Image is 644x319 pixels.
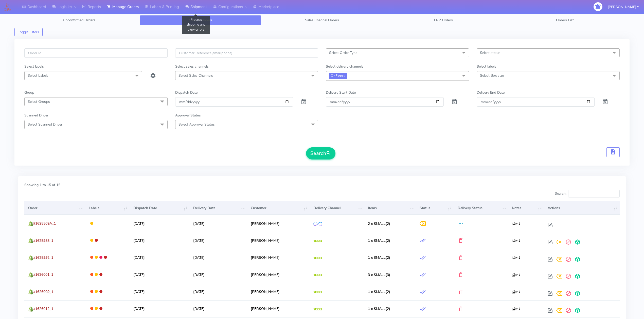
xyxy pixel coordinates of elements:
[24,182,60,188] label: Showing 1 to 15 of 15
[63,18,95,23] span: Unconfirmed Orders
[175,64,209,69] label: Select sales channels
[129,300,189,317] td: [DATE]
[28,255,33,261] img: shopify.png
[24,48,168,58] input: Order Id
[129,201,189,215] th: Dispatch Date: activate to sort column ascending
[556,18,574,23] span: Orders List
[512,255,520,260] i: x 1
[313,291,322,293] img: Yodel
[24,64,44,69] label: Select labels
[368,289,390,294] span: (2)
[368,221,390,226] span: (2)
[480,73,504,78] span: Select Box size
[33,255,53,260] span: #1625992_1
[416,201,454,215] th: Status: activate to sort column ascending
[33,306,53,311] span: #1626012_1
[189,249,247,266] td: [DATE]
[313,257,322,259] img: Yodel
[28,73,48,78] span: Select Labels
[306,147,335,159] button: Search
[175,90,198,95] label: Dispatch Date
[28,99,50,104] span: Select Groups
[555,190,620,198] label: Search:
[434,18,453,23] span: ERP Orders
[129,283,189,300] td: [DATE]
[544,201,620,215] th: Actions: activate to sort column ascending
[313,222,322,226] img: OnFleet
[247,201,310,215] th: Customer: activate to sort column ascending
[368,272,386,277] span: 3 x SMALL
[24,201,85,215] th: Order: activate to sort column ascending
[175,48,318,58] input: Customer Reference(email,phone)
[313,308,322,310] img: Yodel
[313,274,322,276] img: Yodel
[33,289,53,294] span: #1626009_1
[247,283,310,300] td: [PERSON_NAME]
[247,232,310,249] td: [PERSON_NAME]
[33,238,53,243] span: #1625988_1
[368,255,390,260] span: (2)
[508,201,544,215] th: Notes: activate to sort column ascending
[14,28,43,36] button: Toggle Filters
[28,238,33,243] img: shopify.png
[313,240,322,242] img: Yodel
[129,232,189,249] td: [DATE]
[175,113,201,118] label: Approval Status
[329,73,347,79] span: OnFleet
[604,2,642,12] button: [PERSON_NAME]
[18,15,626,25] ul: Tabs
[189,18,212,23] span: Search Orders
[189,266,247,283] td: [DATE]
[247,300,310,317] td: [PERSON_NAME]
[28,289,33,294] img: shopify.png
[189,300,247,317] td: [DATE]
[24,90,34,95] label: Group
[512,221,520,226] i: x 1
[512,306,520,311] i: x 1
[28,122,62,127] span: Select Scanned Driver
[247,215,310,232] td: [PERSON_NAME]
[477,90,505,95] label: Delivery End Date
[512,272,520,277] i: x 1
[364,201,416,215] th: Items: activate to sort column ascending
[329,50,357,55] span: Select Order Type
[178,122,215,127] span: Select Approval Status
[368,272,390,277] span: (3)
[189,201,247,215] th: Delivery Date: activate to sort column ascending
[129,249,189,266] td: [DATE]
[512,289,520,294] i: x 1
[568,190,620,198] input: Search:
[28,272,33,277] img: shopify.png
[480,50,500,55] span: Select status
[28,307,33,312] img: shopify.png
[368,238,390,243] span: (2)
[129,266,189,283] td: [DATE]
[33,272,53,277] span: #1626001_1
[368,221,386,226] span: 2 x SMALL
[368,238,386,243] span: 1 x SMALL
[368,306,386,311] span: 1 x SMALL
[477,64,496,69] label: Select labels
[28,221,33,226] img: shopify.png
[454,201,508,215] th: Delivery Status: activate to sort column ascending
[33,221,56,226] span: #1625509A_1
[189,232,247,249] td: [DATE]
[129,215,189,232] td: [DATE]
[368,255,386,260] span: 1 x SMALL
[326,64,363,69] label: Select delivery channels
[368,306,390,311] span: (2)
[247,266,310,283] td: [PERSON_NAME]
[24,113,48,118] label: Scanned Driver
[189,283,247,300] td: [DATE]
[310,201,364,215] th: Delivery Channel: activate to sort column ascending
[189,215,247,232] td: [DATE]
[343,73,345,78] a: x
[85,201,129,215] th: Labels: activate to sort column ascending
[247,249,310,266] td: [PERSON_NAME]
[512,238,520,243] i: x 1
[368,289,386,294] span: 1 x SMALL
[305,18,339,23] span: Sales Channel Orders
[326,90,356,95] label: Delivery Start Date
[178,73,213,78] span: Select Sales Channels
